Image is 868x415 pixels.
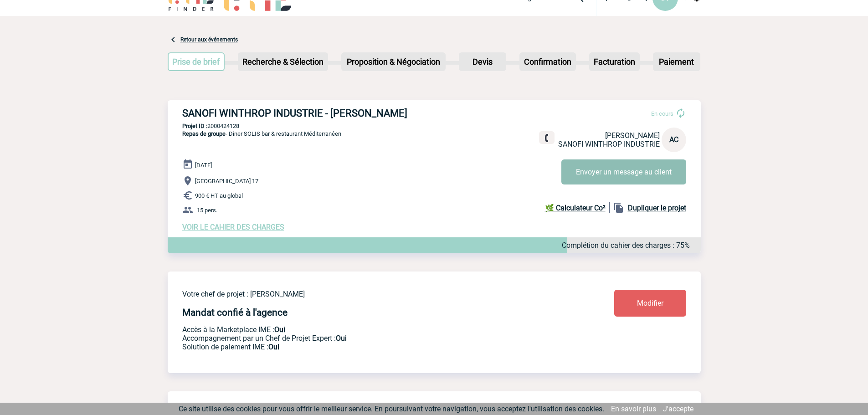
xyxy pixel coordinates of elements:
[611,405,656,413] a: En savoir plus
[182,130,226,137] span: Repas de groupe
[637,299,663,307] span: Modifier
[182,290,560,298] p: Votre chef de projet : [PERSON_NAME]
[179,405,604,413] span: Ce site utilise des cookies pour vous offrir le meilleur service. En poursuivant votre navigation...
[613,202,624,213] img: file_copy-black-24dp.png
[342,53,445,70] p: Proposition & Négociation
[195,162,212,169] span: [DATE]
[180,36,238,43] a: Retour aux événements
[169,53,224,70] p: Prise de brief
[182,223,284,231] a: VOIR LE CAHIER DES CHARGES
[239,53,327,70] p: Recherche & Sélection
[274,325,285,334] b: Oui
[590,53,639,70] p: Facturation
[669,135,678,144] span: AC
[182,343,560,351] p: Conformité aux process achat client, Prise en charge de la facturation, Mutualisation de plusieur...
[182,325,560,334] p: Accès à la Marketplace IME :
[182,307,288,318] h4: Mandat confié à l'agence
[197,207,217,214] span: 15 pers.
[336,334,347,343] b: Oui
[460,53,505,70] p: Devis
[545,204,606,212] b: 🌿 Calculateur Co²
[182,108,456,119] h3: SANOFI WINTHROP INDUSTRIE - [PERSON_NAME]
[195,178,258,184] span: [GEOGRAPHIC_DATA] 17
[268,343,279,351] b: Oui
[628,204,686,212] b: Dupliquer le projet
[182,334,560,343] p: Prestation payante
[654,53,699,70] p: Paiement
[543,134,551,142] img: fixe.png
[663,405,693,413] a: J'accepte
[182,123,207,129] b: Projet ID :
[561,159,686,184] button: Envoyer un message au client
[182,130,341,137] span: - Diner SOLIS bar & restaurant Méditerranéen
[520,53,575,70] p: Confirmation
[605,131,660,140] span: [PERSON_NAME]
[545,202,610,213] a: 🌿 Calculateur Co²
[168,123,701,129] p: 2000424128
[558,140,660,149] span: SANOFI WINTHROP INDUSTRIE
[651,110,673,117] span: En cours
[195,192,243,199] span: 900 € HT au global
